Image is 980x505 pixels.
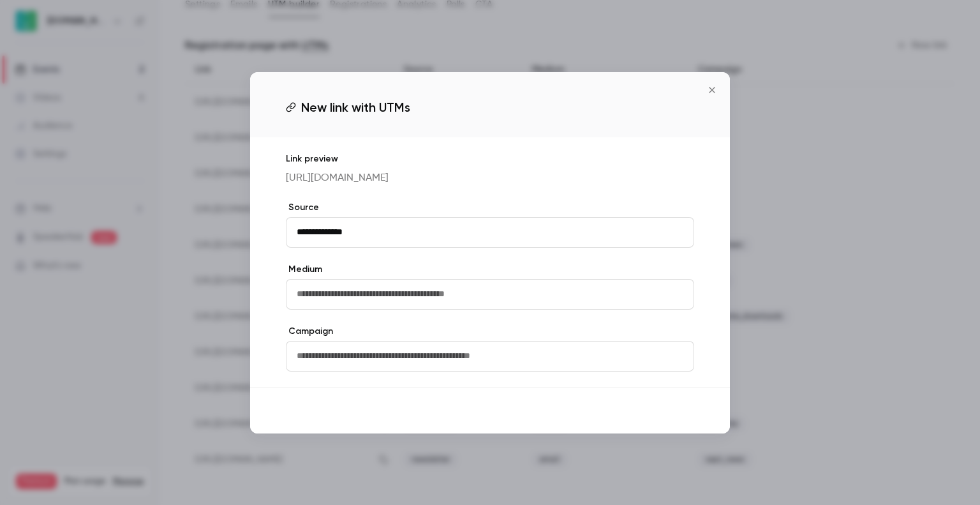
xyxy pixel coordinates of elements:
[699,77,725,103] button: Close
[286,153,694,165] p: Link preview
[286,263,694,276] label: Medium
[286,201,694,214] label: Source
[286,170,694,186] p: [URL][DOMAIN_NAME]
[301,98,410,117] span: New link with UTMs
[286,325,694,338] label: Campaign
[648,398,694,423] button: Save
